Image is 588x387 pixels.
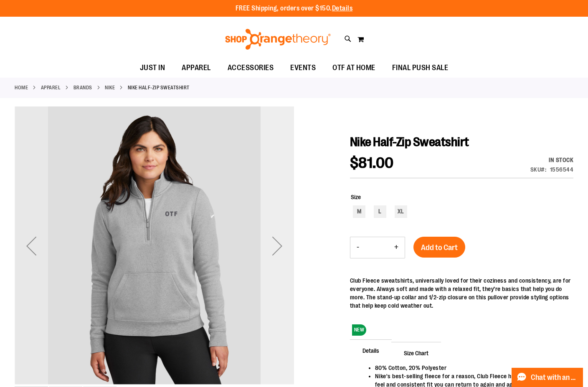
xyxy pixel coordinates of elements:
[132,58,174,78] a: JUST IN
[73,84,92,91] a: BRANDS
[261,106,294,386] div: Next
[332,58,375,77] span: OTF AT HOME
[413,237,465,258] button: Add to Cart
[173,58,219,77] a: APPAREL
[105,84,115,91] a: Nike
[224,29,332,50] img: Shop Orangetheory
[282,58,324,78] a: EVENTS
[350,339,392,361] span: Details
[182,58,211,77] span: APPAREL
[365,238,388,258] input: Product quantity
[290,58,316,77] span: EVENTS
[421,243,458,252] span: Add to Cart
[530,156,574,164] div: In stock
[236,4,353,13] p: FREE Shipping, orders over $150.
[395,205,407,218] div: XL
[530,166,547,173] strong: SKU
[15,106,294,386] div: Nike Half-Zip Sweatshirt
[530,156,574,164] div: Availability
[41,84,61,91] a: APPAREL
[228,58,274,77] span: ACCESSORIES
[219,58,282,78] a: ACCESSORIES
[140,58,165,77] span: JUST IN
[374,205,386,218] div: L
[332,5,353,12] a: Details
[550,165,574,174] div: 1556544
[350,154,394,172] span: $81.00
[15,84,28,91] a: Home
[384,58,457,78] a: FINAL PUSH SALE
[391,342,441,364] span: Size Chart
[353,205,365,218] div: M
[351,194,361,200] span: Size
[324,58,384,78] a: OTF AT HOME
[350,135,469,149] span: Nike Half-Zip Sweatshirt
[375,364,565,372] li: 80% Cotton, 20% Polyester
[128,84,190,91] strong: Nike Half-Zip Sweatshirt
[352,324,367,336] span: NEW
[350,237,365,258] button: Decrease product quantity
[388,237,405,258] button: Increase product quantity
[350,276,573,310] div: Club Fleece sweatshirts, universally loved for their coziness and consistency, are for everyone. ...
[15,106,48,386] div: Previous
[531,374,578,382] span: Chat with an Expert
[15,105,294,384] img: Nike Half-Zip Sweatshirt
[512,368,583,387] button: Chat with an Expert
[392,58,449,77] span: FINAL PUSH SALE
